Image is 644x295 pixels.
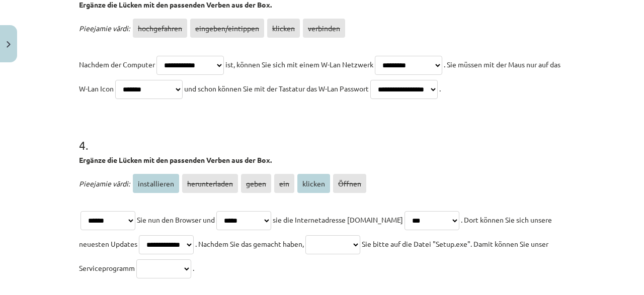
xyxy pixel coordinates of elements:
[79,179,130,188] span: Pieejamie vārdi:
[439,84,441,93] span: .
[184,84,369,93] span: und schon können Sie mit der Tastatur das W-Lan Passwort
[79,121,565,152] h1: 4 .
[333,174,366,193] span: Öffnen
[7,41,11,48] img: icon-close-lesson-0947bae3869378f0d4975bcd49f059093ad1ed9edebbc8119c70593378902aed.svg
[190,19,264,38] span: eingeben/eintippen
[79,60,155,69] span: Nachdem der Computer
[273,215,403,224] span: sie die Internetadresse [DOMAIN_NAME]
[303,19,345,38] span: verbinden
[274,174,294,193] span: ein
[193,263,194,272] span: .
[182,174,238,193] span: herunterladen
[267,19,300,38] span: klicken
[195,239,304,248] span: . Nachdem Sie das gemacht haben,
[133,19,187,38] span: hochgefahren
[297,174,330,193] span: klicken
[79,24,130,33] span: Pieejamie vārdi:
[133,174,179,193] span: installieren
[225,60,373,69] span: ist, können Sie sich mit einem W-Lan Netzwerk
[137,215,215,224] span: Sie nun den Browser und
[241,174,271,193] span: geben
[79,155,272,164] strong: Ergänze die Lücken mit den passenden Verben aus der Box.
